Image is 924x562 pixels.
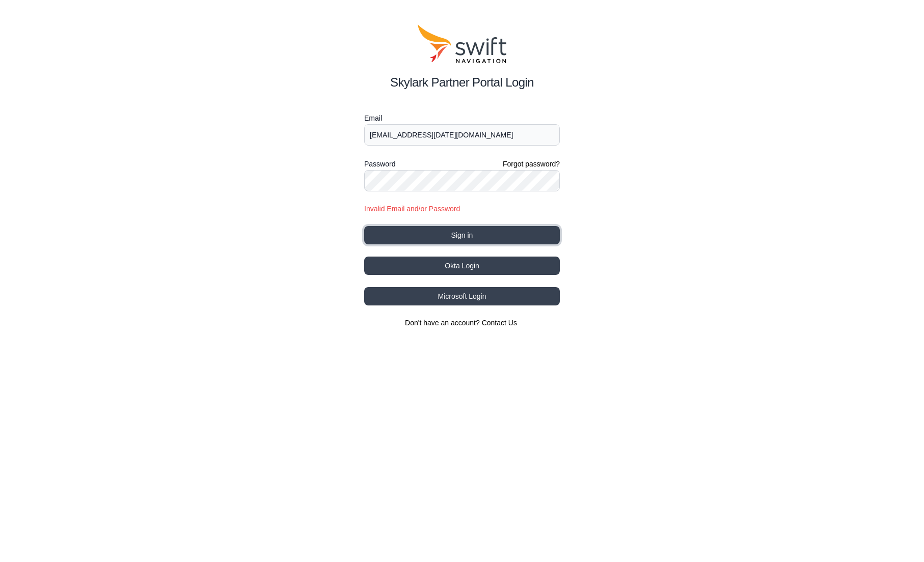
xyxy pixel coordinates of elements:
label: Email [364,112,560,124]
a: Contact Us [482,319,517,327]
label: Password [364,158,395,170]
button: Microsoft Login [364,287,560,305]
button: Sign in [364,226,560,244]
button: Okta Login [364,257,560,275]
div: Invalid Email and/or Password [364,204,560,214]
a: Forgot password? [503,159,560,169]
h2: Skylark Partner Portal Login [364,73,560,92]
section: Don't have an account? [364,318,560,328]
